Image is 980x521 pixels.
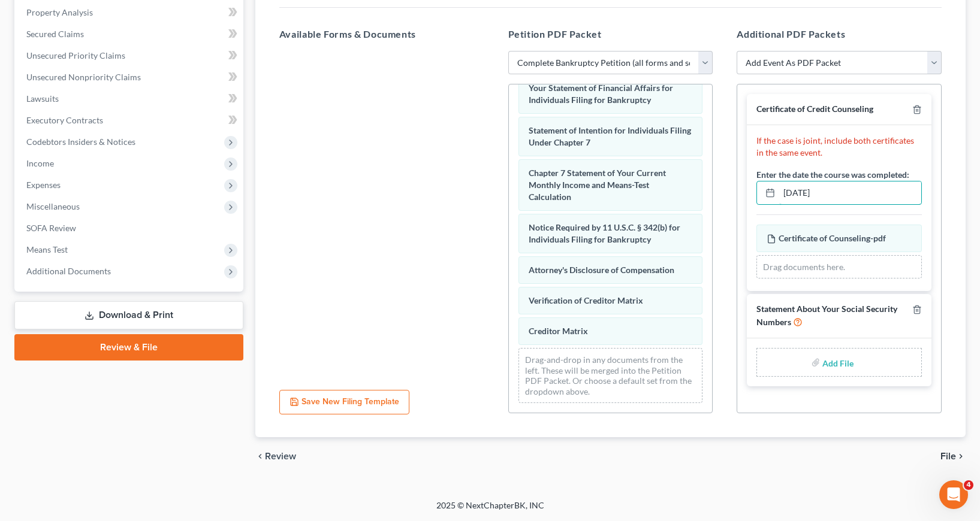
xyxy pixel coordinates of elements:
span: Income [26,158,54,168]
span: Certificate of Counseling-pdf [779,233,886,243]
span: Means Test [26,244,68,255]
iframe: Intercom live chat [939,480,968,509]
span: Creditor Matrix [529,326,588,336]
span: Property Analysis [26,7,93,17]
span: SOFA Review [26,223,76,233]
i: chevron_left [255,452,265,461]
span: Statement of Intention for Individuals Filing Under Chapter 7 [529,125,691,147]
i: chevron_right [956,452,966,461]
p: If the case is joint, include both certificates in the same event. [756,135,922,159]
span: Certificate of Credit Counseling [756,104,873,114]
a: Lawsuits [17,88,243,110]
input: MM/DD/YYYY [779,181,921,204]
h5: Additional PDF Packets [737,27,942,41]
a: Unsecured Priority Claims [17,45,243,66]
div: 2025 © NextChapterBK, INC [149,499,832,521]
button: Save New Filing Template [279,390,409,415]
span: Verification of Creditor Matrix [529,295,643,305]
span: Secured Claims [26,29,84,39]
label: Enter the date the course was completed: [756,168,909,181]
span: Petition PDF Packet [508,28,602,40]
a: Unsecured Nonpriority Claims [17,66,243,88]
span: Unsecured Priority Claims [26,50,125,60]
span: Executory Contracts [26,115,103,125]
a: Download & Print [14,301,243,329]
span: Lawsuits [26,93,59,104]
span: File [940,452,956,461]
h5: Available Forms & Documents [279,27,484,41]
a: Property Analysis [17,2,243,23]
div: Drag documents here. [756,255,922,279]
span: 4 [964,480,973,490]
a: Executory Contracts [17,110,243,131]
button: chevron_left Review [255,452,308,461]
span: Attorney's Disclosure of Compensation [529,265,674,275]
a: SOFA Review [17,217,243,239]
span: Expenses [26,180,61,190]
span: Additional Documents [26,266,111,276]
span: Miscellaneous [26,201,80,211]
div: Drag-and-drop in any documents from the left. These will be merged into the Petition PDF Packet. ... [518,348,703,403]
span: Notice Required by 11 U.S.C. § 342(b) for Individuals Filing for Bankruptcy [529,222,680,244]
a: Review & File [14,334,243,361]
a: Secured Claims [17,23,243,45]
span: Unsecured Nonpriority Claims [26,72,141,82]
span: Chapter 7 Statement of Your Current Monthly Income and Means-Test Calculation [529,168,666,202]
span: Review [265,452,296,461]
span: Codebtors Insiders & Notices [26,137,135,147]
span: Statement About Your Social Security Numbers [756,304,897,327]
